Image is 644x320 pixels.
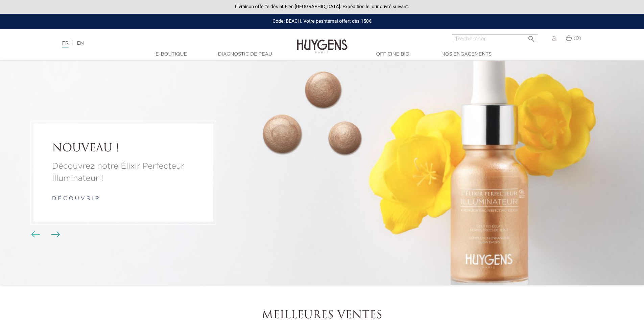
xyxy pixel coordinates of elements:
a: Nos engagements [433,51,500,58]
span: (0) [574,36,581,41]
button:  [525,32,538,41]
a: E-Boutique [138,51,205,58]
a: NOUVEAU ! [52,142,195,155]
img: Huygens [297,28,348,55]
a: Officine Bio [359,51,427,58]
a: d é c o u v r i r [52,196,99,201]
a: FR [62,41,69,48]
a: EN [77,41,84,46]
a: Diagnostic de peau [211,51,279,58]
i:  [527,33,535,41]
input: Rechercher [452,34,538,43]
div: Boutons du carrousel [34,230,56,240]
a: Découvrez notre Élixir Perfecteur Illuminateur ! [52,160,195,185]
div: | [59,39,263,47]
